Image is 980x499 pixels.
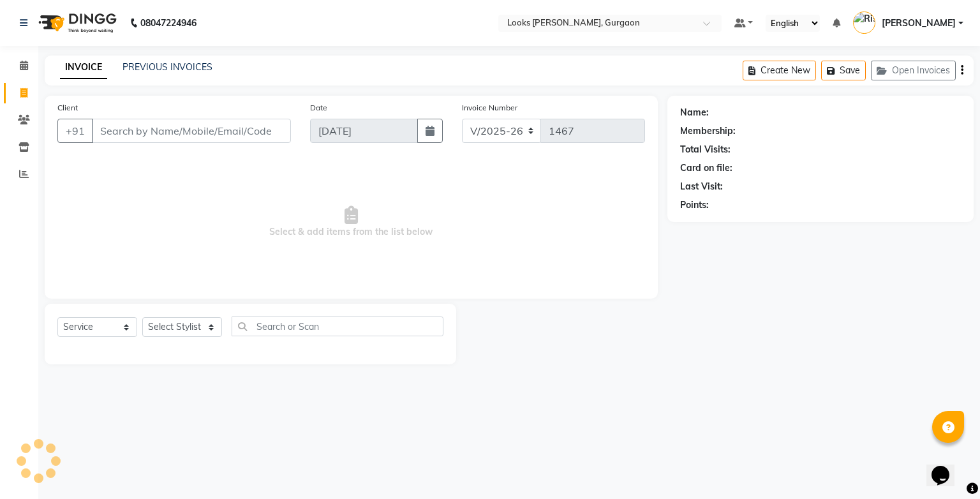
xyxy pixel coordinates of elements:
label: Client [57,102,78,114]
input: Search by Name/Mobile/Email/Code [92,119,291,143]
div: Total Visits: [680,143,731,156]
div: Last Visit: [680,180,723,193]
a: PREVIOUS INVOICES [122,61,212,73]
img: logo [33,5,120,41]
button: Open Invoices [871,61,956,80]
span: [PERSON_NAME] [882,17,956,30]
label: Date [310,102,327,114]
button: Create New [743,61,816,80]
div: Points: [680,198,709,212]
button: +91 [57,119,93,143]
button: Save [821,61,866,80]
span: Select & add items from the list below [57,158,645,286]
div: Card on file: [680,161,732,175]
label: Invoice Number [462,102,517,114]
b: 08047224946 [140,5,197,41]
div: Membership: [680,124,736,138]
a: INVOICE [60,56,107,79]
img: Rishabh Kapoor [853,11,875,34]
iframe: chat widget [926,448,967,486]
input: Search or Scan [232,317,443,336]
div: Name: [680,106,709,119]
